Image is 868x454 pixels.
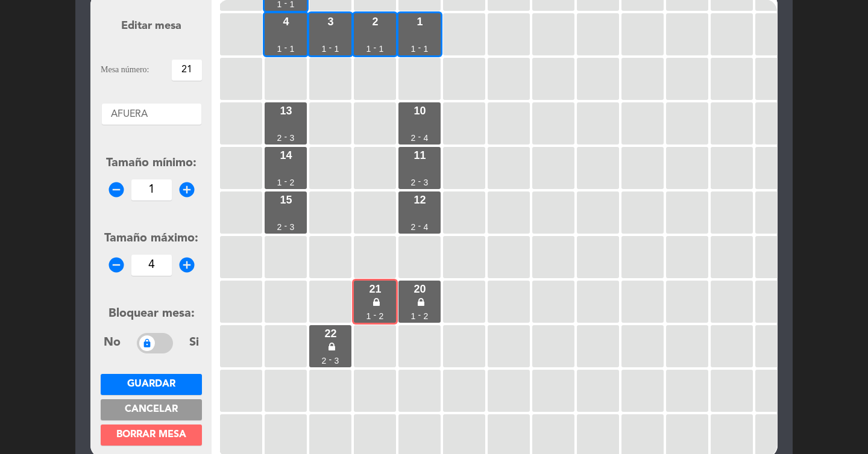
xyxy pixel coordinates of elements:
[322,45,327,53] div: 1
[116,430,186,440] span: Borrar mesa
[329,43,332,52] div: -
[107,181,125,199] i: remove_circle
[379,312,384,320] div: 2
[121,20,181,31] span: Editar mesa
[411,178,416,187] div: 2
[424,178,429,187] div: 3
[374,43,377,52] div: -
[178,181,196,199] i: add_circle
[329,355,332,364] div: -
[418,177,421,185] div: -
[280,194,292,205] div: 15
[108,308,195,320] span: Bloquear mesa:
[277,134,282,142] div: 2
[322,356,327,365] div: 2
[414,284,426,294] div: 20
[379,45,384,53] div: 1
[283,16,289,27] div: 4
[418,132,421,141] div: -
[417,16,423,27] div: 1
[424,134,429,142] div: 4
[327,16,333,27] div: 3
[366,45,371,53] div: 1
[414,194,426,205] div: 12
[411,134,416,142] div: 2
[424,45,429,53] div: 1
[125,405,178,414] span: Cancelar
[290,223,295,231] div: 3
[178,256,196,274] i: add_circle
[107,256,125,274] i: remove_circle
[285,222,288,230] div: -
[277,45,282,53] div: 1
[366,312,371,320] div: 1
[290,134,295,142] div: 3
[418,43,421,52] div: -
[335,356,339,365] div: 3
[104,334,121,353] span: No
[374,311,377,319] div: -
[280,150,292,161] div: 14
[411,223,416,231] div: 2
[285,177,288,185] div: -
[127,379,175,389] span: Guardar
[285,43,288,52] div: -
[189,334,199,353] span: Si
[290,178,295,187] div: 2
[285,132,288,141] div: -
[277,178,282,187] div: 1
[324,328,336,339] div: 22
[411,45,416,53] div: 1
[101,63,149,77] span: Mesa número:
[106,157,197,169] span: Tamaño mínimo:
[277,223,282,231] div: 2
[104,232,198,244] span: Tamaño máximo:
[414,105,426,116] div: 10
[424,312,429,320] div: 2
[101,374,202,395] button: Guardar
[411,312,416,320] div: 1
[280,105,292,116] div: 13
[418,222,421,230] div: -
[372,16,378,27] div: 2
[101,424,202,446] button: Borrar mesa
[414,150,426,161] div: 11
[290,45,295,53] div: 1
[369,284,381,294] div: 21
[424,223,429,231] div: 4
[418,311,421,319] div: -
[335,45,339,53] div: 1
[101,399,202,420] button: Cancelar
